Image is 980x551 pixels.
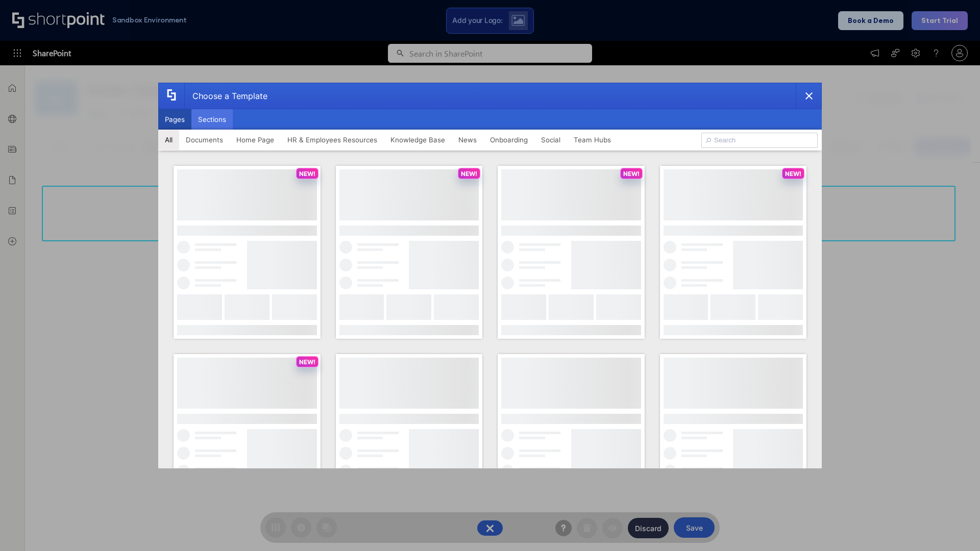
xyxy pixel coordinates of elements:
[534,130,567,150] button: Social
[299,358,315,366] p: NEW!
[158,130,179,150] button: All
[179,130,230,150] button: Documents
[461,170,477,178] p: NEW!
[483,130,534,150] button: Onboarding
[623,170,640,178] p: NEW!
[384,130,452,150] button: Knowledge Base
[785,170,801,178] p: NEW!
[929,502,980,551] iframe: Chat Widget
[701,133,818,148] input: Search
[184,83,267,109] div: Choose a Template
[230,130,281,150] button: Home Page
[452,130,483,150] button: News
[281,130,384,150] button: HR & Employees Resources
[191,109,233,130] button: Sections
[158,83,822,468] div: template selector
[158,109,191,130] button: Pages
[299,170,315,178] p: NEW!
[567,130,618,150] button: Team Hubs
